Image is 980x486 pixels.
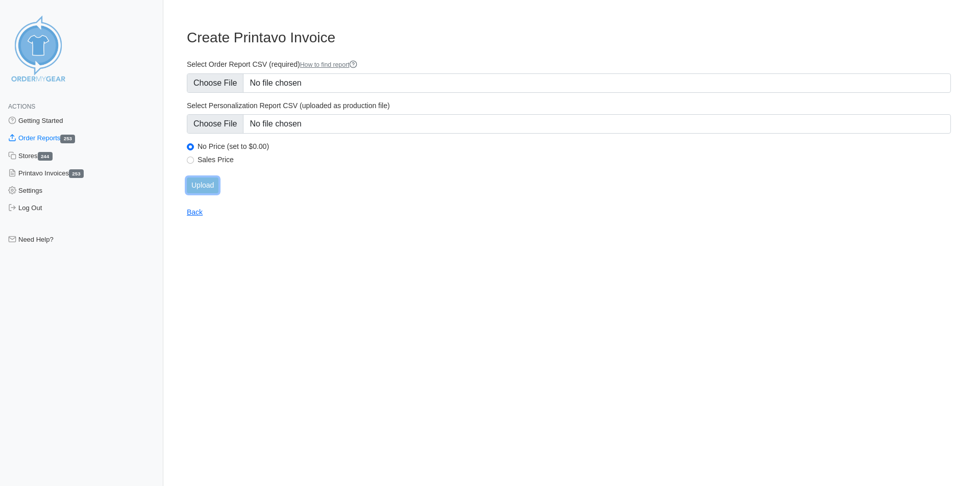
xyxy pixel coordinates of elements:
a: How to find report [300,61,358,68]
input: Upload [187,177,218,193]
a: Back [187,208,203,216]
h3: Create Printavo Invoice [187,29,951,46]
span: 253 [60,135,75,143]
label: No Price (set to $0.00) [198,142,951,151]
span: 253 [69,169,84,178]
label: Select Order Report CSV (required) [187,60,951,69]
span: Actions [8,103,35,110]
label: Sales Price [198,155,951,164]
span: 244 [38,152,53,161]
label: Select Personalization Report CSV (uploaded as production file) [187,101,951,110]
